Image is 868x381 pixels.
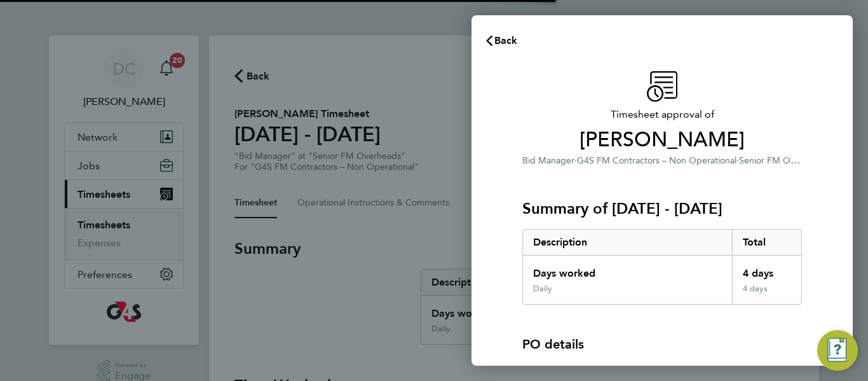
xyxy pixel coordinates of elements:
[523,256,732,284] div: Days worked
[577,155,736,166] span: G4S FM Contractors – Non Operational
[522,155,574,166] span: Bid Manager
[522,107,802,122] span: Timesheet approval of
[736,155,739,166] span: ·
[522,127,802,153] span: [PERSON_NAME]
[732,256,802,284] div: 4 days
[739,154,827,166] span: Senior FM Overheads
[522,198,802,219] h3: Summary of [DATE] - [DATE]
[817,330,858,371] button: Engage Resource Center
[494,34,518,46] span: Back
[522,229,802,305] div: Summary of 25 - 31 Aug 2025
[574,155,577,166] span: ·
[732,230,802,255] div: Total
[523,230,732,255] div: Description
[471,28,531,53] button: Back
[732,284,802,304] div: 4 days
[533,284,552,294] div: Daily
[522,335,584,353] h4: PO details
